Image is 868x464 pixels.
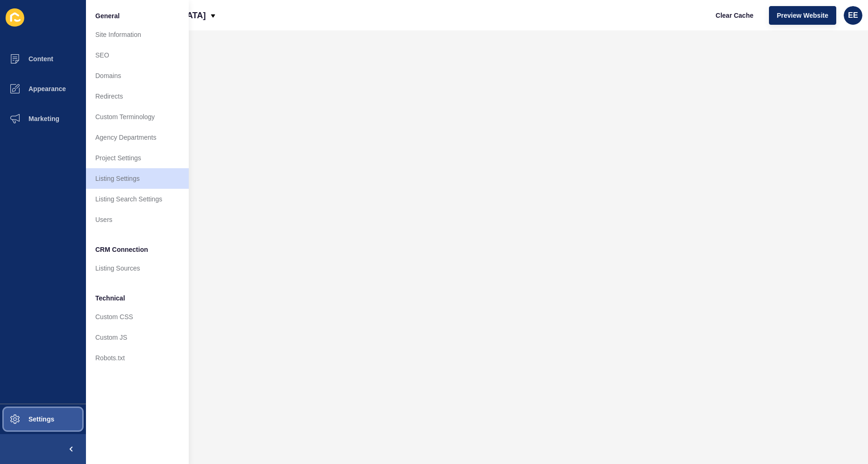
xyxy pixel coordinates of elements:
a: Robots.txt [86,348,189,368]
span: Clear Cache [716,11,754,20]
a: Listing Search Settings [86,189,189,209]
span: CRM Connection [95,245,148,254]
a: Listing Settings [86,168,189,189]
span: Technical [95,293,125,303]
a: SEO [86,45,189,65]
a: Users [86,209,189,230]
a: Project Settings [86,148,189,168]
a: Custom Terminology [86,107,189,127]
a: Domains [86,65,189,86]
a: Custom CSS [86,307,189,327]
a: Agency Departments [86,127,189,148]
a: Listing Sources [86,258,189,278]
span: General [95,11,120,21]
span: Preview Website [777,11,828,20]
button: Preview Website [769,6,836,25]
a: Custom JS [86,327,189,348]
span: EE [848,11,858,20]
a: Redirects [86,86,189,107]
a: Site Information [86,24,189,45]
button: Clear Cache [708,6,761,25]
